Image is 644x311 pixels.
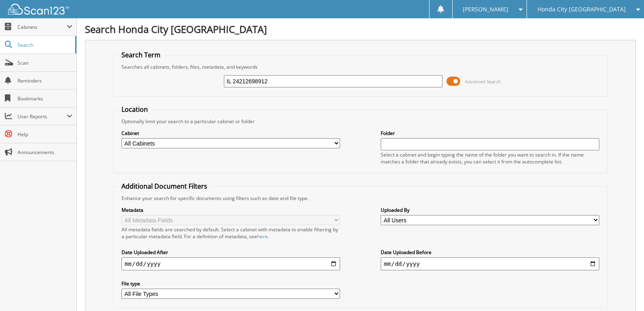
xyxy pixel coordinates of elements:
span: Scan [17,59,72,66]
span: Announcements [17,149,72,156]
span: Advanced Search [465,78,501,85]
label: File type [121,280,340,287]
a: here [257,233,268,240]
div: Optionally limit your search to a particular cabinet or folder [117,118,603,125]
span: User Reports [17,113,67,120]
legend: Additional Document Filters [117,182,211,191]
div: Enhance your search for specific documents using filters such as date and file type. [117,195,603,202]
span: Honda City [GEOGRAPHIC_DATA] [538,7,626,12]
legend: Location [117,105,152,114]
div: All metadata fields are searched by default. Select a cabinet with metadata to enable filtering b... [121,226,340,240]
iframe: Chat Widget [603,272,644,311]
span: [PERSON_NAME] [463,7,508,12]
div: Searches all cabinets, folders, files, metadata, and keywords [117,63,603,70]
span: Help [17,131,72,138]
div: Select a cabinet and begin typing the name of the folder you want to search in. If the name match... [381,151,599,165]
label: Cabinet [121,130,340,137]
span: Search [17,41,71,48]
span: Reminders [17,77,72,84]
h1: Search Honda City [GEOGRAPHIC_DATA] [85,22,636,36]
label: Date Uploaded After [121,249,340,256]
label: Date Uploaded Before [381,249,599,256]
span: Cabinets [17,24,67,30]
label: Metadata [121,207,340,213]
img: scan123-logo-white.svg [8,4,69,15]
input: end [381,257,599,270]
input: start [121,257,340,270]
label: Folder [381,130,599,137]
span: Bookmarks [17,95,72,102]
legend: Search Term [117,50,165,59]
label: Uploaded By [381,207,599,213]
